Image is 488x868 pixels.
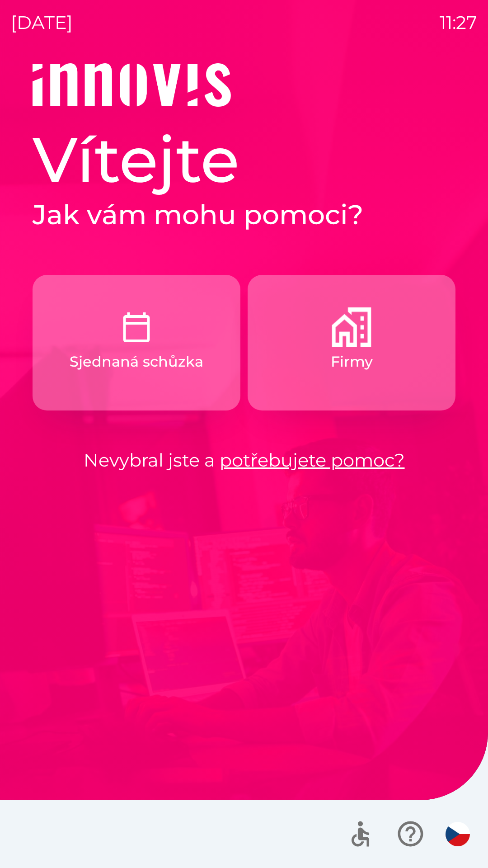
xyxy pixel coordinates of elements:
h1: Vítejte [33,121,455,198]
button: Firmy [248,275,455,410]
button: Sjednaná schůzka [33,275,240,410]
a: potřebujete pomoc? [220,449,405,471]
p: Nevybral jste a [33,447,455,474]
h2: Jak vám mohu pomoci? [33,198,455,231]
img: 9a63d080-8abe-4a1b-b674-f4d7141fb94c.png [332,307,371,347]
img: cs flag [446,822,470,846]
p: Firmy [331,351,373,373]
p: Sjednaná schůzka [70,351,203,373]
p: 11:27 [440,9,477,36]
p: [DATE] [11,9,73,36]
img: c9327dbc-1a48-4f3f-9883-117394bbe9e6.png [117,307,156,347]
img: Logo [33,63,455,107]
